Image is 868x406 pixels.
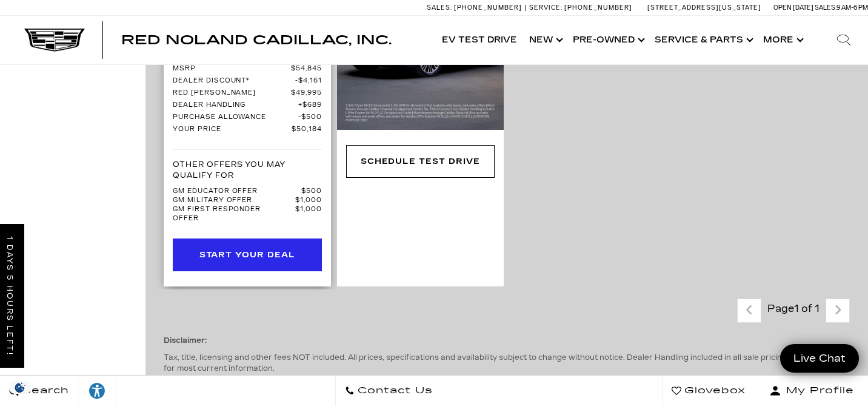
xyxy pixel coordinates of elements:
[173,64,322,73] a: MSRP $54,845
[173,205,322,223] a: GM First Responder Offer $1,000
[173,205,295,223] span: GM First Responder Offer
[681,382,746,399] span: Glovebox
[787,351,852,365] span: Live Chat
[755,376,868,406] button: Open user profile menu
[173,89,322,98] a: Red [PERSON_NAME] $49,995
[19,382,69,399] span: Search
[79,382,115,400] div: Explore your accessibility options
[173,239,322,271] div: Start Your Deal
[173,76,322,86] a: Dealer Discount* $4,161
[335,376,442,406] a: Contact Us
[761,299,826,323] div: Page 1 of 1
[564,4,632,12] span: [PHONE_NUMBER]
[291,89,322,98] span: $49,995
[295,205,322,223] span: $1,000
[773,4,813,12] span: Open [DATE]
[173,125,292,134] span: Your Price
[79,376,116,406] a: Explore your accessibility options
[757,16,807,64] button: More
[295,76,322,86] span: $4,161
[781,382,854,399] span: My Profile
[346,145,495,178] div: Schedule Test Drive
[355,382,433,399] span: Contact Us
[121,33,392,47] span: Red Noland Cadillac, Inc.
[298,113,322,122] span: $500
[291,64,322,73] span: $54,845
[525,4,635,11] a: Service: [PHONE_NUMBER]
[173,76,295,86] span: Dealer Discount*
[173,187,322,196] a: GM Educator Offer $500
[173,101,298,110] span: Dealer Handling
[121,34,392,46] a: Red Noland Cadillac, Inc.
[173,89,291,98] span: Red [PERSON_NAME]
[6,381,34,394] img: Opt-Out Icon
[427,4,525,11] a: Sales: [PHONE_NUMBER]
[454,4,522,12] span: [PHONE_NUMBER]
[436,16,523,64] a: EV Test Drive
[780,344,859,373] a: Live Chat
[523,16,567,64] a: New
[649,16,757,64] a: Service & Parts
[361,155,480,168] div: Schedule Test Drive
[164,336,207,345] strong: Disclaimer:
[173,101,322,110] a: Dealer Handling $689
[427,4,452,12] span: Sales:
[815,4,836,12] span: Sales:
[173,113,298,122] span: Purchase Allowance
[6,381,34,394] section: Click to Open Cookie Consent Modal
[173,125,322,134] a: Your Price $50,184
[567,16,649,64] a: Pre-Owned
[836,4,868,12] span: 9 AM-6 PM
[173,196,295,205] span: GM Military Offer
[173,113,322,122] a: Purchase Allowance $500
[164,352,850,374] p: Tax, title, licensing and other fees NOT included. All prices, specifications and availability su...
[295,196,322,205] span: $1,000
[662,376,755,406] a: Glovebox
[173,64,291,73] span: MSRP
[529,4,563,12] span: Service:
[298,101,322,110] span: $689
[173,187,301,196] span: GM Educator Offer
[292,125,322,134] span: $50,184
[199,248,295,262] div: Start Your Deal
[173,196,322,205] a: GM Military Offer $1,000
[647,4,761,12] a: [STREET_ADDRESS][US_STATE]
[173,159,322,181] p: Other Offers You May Qualify For
[301,187,322,196] span: $500
[24,29,85,52] img: Cadillac Dark Logo with Cadillac White Text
